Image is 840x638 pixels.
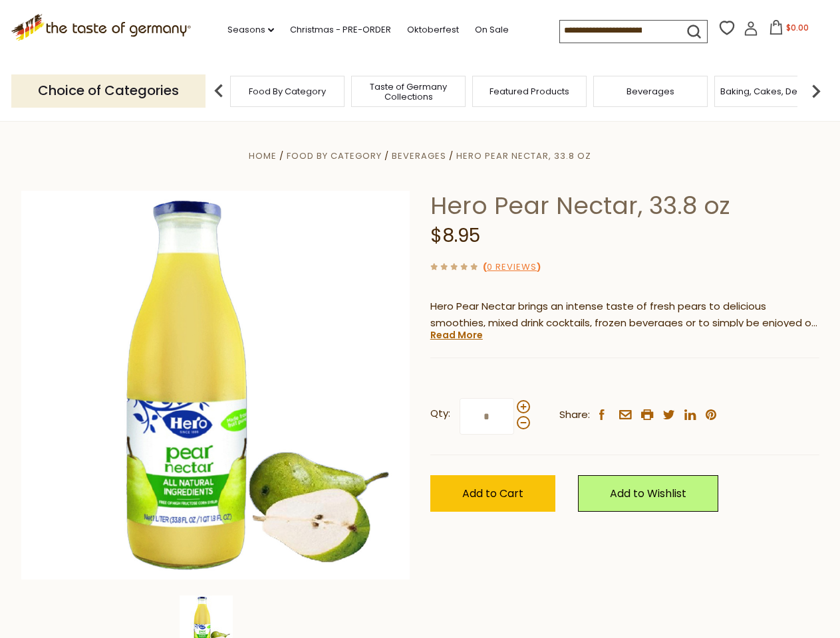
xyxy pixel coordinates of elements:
[227,23,274,37] a: Seasons
[290,23,391,37] a: Christmas - PRE-ORDER
[578,475,718,512] a: Add to Wishlist
[627,86,674,96] a: Beverages
[786,22,809,33] span: $0.00
[11,74,206,107] p: Choice of Categories
[462,486,523,501] span: Add to Cart
[456,150,591,162] a: Hero Pear Nectar, 33.8 oz
[761,20,817,40] button: $0.00
[407,23,459,37] a: Oktoberfest
[430,405,450,422] strong: Qty:
[430,223,480,249] span: $8.95
[392,150,446,162] a: Beverages
[287,150,382,162] a: Food By Category
[559,407,590,423] span: Share:
[490,86,569,96] a: Featured Products
[803,78,829,104] img: next arrow
[475,23,509,37] a: On Sale
[483,261,541,273] span: ( )
[720,86,823,96] a: Baking, Cakes, Desserts
[430,298,819,332] p: Hero Pear Nectar brings an intense taste of fresh pears to delicious smoothies, mixed drink cockt...
[430,191,819,221] h1: Hero Pear Nectar, 33.8 oz
[430,475,555,512] button: Add to Cart
[460,398,514,435] input: Qty:
[355,82,462,102] a: Taste of Germany Collections
[487,261,537,274] a: 0 Reviews
[249,86,326,96] a: Food By Category
[249,150,277,162] a: Home
[430,328,483,342] a: Read More
[206,78,232,104] img: previous arrow
[21,191,410,580] img: Hero Pear Nectar, 33.8 oz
